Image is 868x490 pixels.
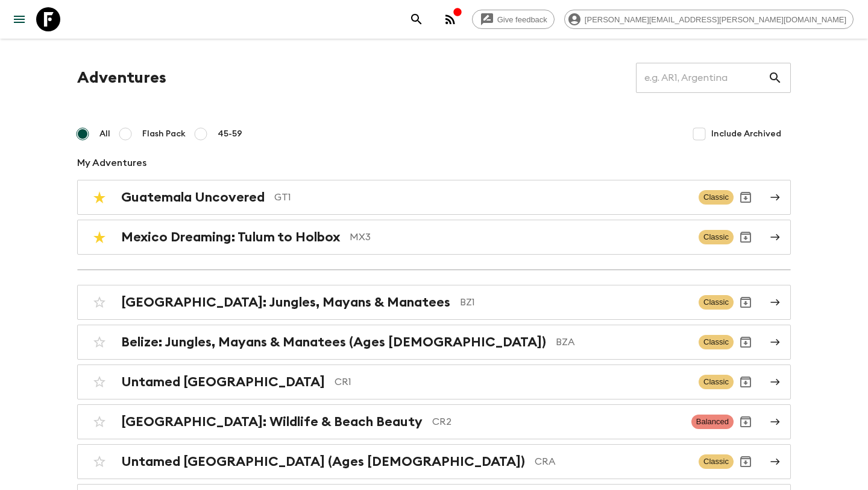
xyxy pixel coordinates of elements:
span: Classic [699,295,734,310]
span: Classic [699,335,734,349]
input: e.g. AR1, Argentina [636,61,768,95]
h2: [GEOGRAPHIC_DATA]: Wildlife & Beach Beauty [121,414,423,430]
span: Classic [699,375,734,389]
a: Give feedback [472,10,555,29]
span: 45-59 [218,128,242,140]
h2: Mexico Dreaming: Tulum to Holbox [121,229,340,245]
button: menu [7,7,31,31]
p: My Adventures [77,156,791,170]
h2: Untamed [GEOGRAPHIC_DATA] [121,374,325,390]
span: Balanced [691,415,734,429]
a: Belize: Jungles, Mayans & Manatees (Ages [DEMOGRAPHIC_DATA])BZAClassicArchive [77,325,791,360]
button: Archive [734,185,758,209]
a: Guatemala UncoveredGT1ClassicArchive [77,180,791,215]
h2: Untamed [GEOGRAPHIC_DATA] (Ages [DEMOGRAPHIC_DATA]) [121,454,525,469]
span: Include Archived [711,128,781,140]
p: MX3 [350,230,689,244]
span: All [99,128,110,140]
p: BZA [556,335,689,349]
a: Untamed [GEOGRAPHIC_DATA] (Ages [DEMOGRAPHIC_DATA])CRAClassicArchive [77,444,791,479]
button: Archive [734,370,758,394]
h1: Adventures [77,66,166,90]
button: Archive [734,410,758,434]
a: Mexico Dreaming: Tulum to HolboxMX3ClassicArchive [77,220,791,255]
span: Classic [699,454,734,469]
h2: [GEOGRAPHIC_DATA]: Jungles, Mayans & Manatees [121,294,450,310]
p: GT1 [274,190,689,205]
p: CRA [535,454,689,469]
a: [GEOGRAPHIC_DATA]: Wildlife & Beach BeautyCR2BalancedArchive [77,404,791,439]
p: BZ1 [460,295,689,310]
button: Archive [734,330,758,354]
a: Untamed [GEOGRAPHIC_DATA]CR1ClassicArchive [77,364,791,399]
span: [PERSON_NAME][EMAIL_ADDRESS][PERSON_NAME][DOMAIN_NAME] [578,15,853,24]
button: Archive [734,290,758,314]
span: Flash Pack [142,128,186,140]
button: Archive [734,450,758,474]
p: CR1 [335,375,689,389]
h2: Belize: Jungles, Mayans & Manatees (Ages [DEMOGRAPHIC_DATA]) [121,334,546,350]
div: [PERSON_NAME][EMAIL_ADDRESS][PERSON_NAME][DOMAIN_NAME] [564,10,854,29]
span: Classic [699,190,734,205]
span: Give feedback [491,15,554,24]
button: search adventures [404,7,429,31]
p: CR2 [432,415,682,429]
button: Archive [734,225,758,249]
span: Classic [699,230,734,244]
h2: Guatemala Uncovered [121,189,265,205]
a: [GEOGRAPHIC_DATA]: Jungles, Mayans & ManateesBZ1ClassicArchive [77,285,791,320]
